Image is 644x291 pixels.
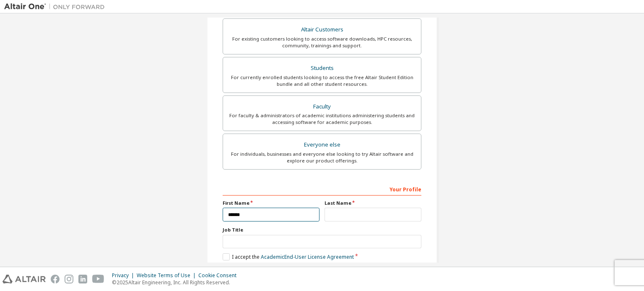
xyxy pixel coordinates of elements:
[325,200,421,206] label: Last Name
[223,227,421,233] label: Job Title
[92,275,104,283] img: youtube.svg
[137,272,198,279] div: Website Terms of Use
[223,200,319,206] label: First Name
[228,24,416,36] div: Altair Customers
[4,3,109,11] img: Altair One
[228,36,416,49] div: For existing customers looking to access software downloads, HPC resources, community, trainings ...
[228,101,416,113] div: Faculty
[228,62,416,74] div: Students
[223,253,354,260] label: I accept the
[198,272,241,279] div: Cookie Consent
[228,139,416,151] div: Everyone else
[78,275,87,283] img: linkedin.svg
[112,272,137,279] div: Privacy
[261,253,354,260] a: Academic End-User License Agreement
[228,151,416,164] div: For individuals, businesses and everyone else looking to try Altair software and explore our prod...
[223,182,421,196] div: Your Profile
[112,279,241,286] p: © 2025 Altair Engineering, Inc. All Rights Reserved.
[228,112,416,126] div: For faculty & administrators of academic institutions administering students and accessing softwa...
[51,275,60,283] img: facebook.svg
[3,275,46,283] img: altair_logo.svg
[228,74,416,88] div: For currently enrolled students looking to access the free Altair Student Edition bundle and all ...
[65,275,73,283] img: instagram.svg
